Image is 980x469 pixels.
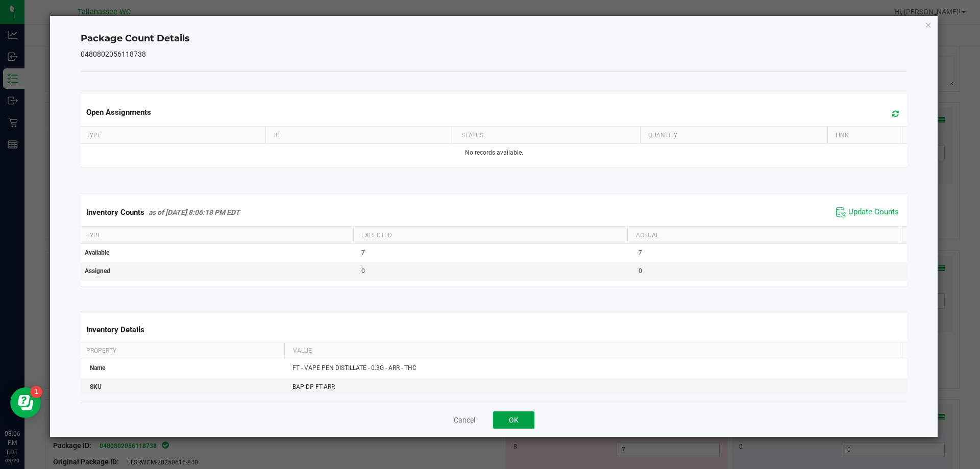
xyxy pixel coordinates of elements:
span: Status [461,132,483,139]
span: Inventory Details [86,325,144,334]
button: Close [925,18,932,31]
span: Type [86,232,101,239]
span: Update Counts [848,207,899,217]
span: ID [274,132,280,139]
span: Value [293,347,312,354]
span: Name [90,364,105,372]
iframe: Resource center unread badge [30,386,42,398]
span: 7 [361,249,365,256]
span: 7 [639,249,642,256]
span: Quantity [648,132,677,139]
span: Property [86,347,116,354]
h4: Package Count Details [81,32,908,45]
span: Expected [361,232,392,239]
button: OK [493,411,534,429]
span: as of [DATE] 8:06:18 PM EDT [149,208,240,216]
span: Link [836,132,849,139]
span: BAP-DP-FT-ARR [292,383,335,390]
h5: 0480802056118738 [81,51,908,58]
span: 0 [361,267,365,275]
span: Actual [636,232,659,239]
span: Assigned [85,267,110,275]
iframe: Resource center [10,387,41,418]
span: 0 [639,267,642,275]
span: Available [85,249,109,256]
span: Type [86,132,101,139]
td: No records available. [79,144,910,162]
span: Inventory Counts [86,208,144,217]
button: Cancel [454,415,475,425]
span: FT - VAPE PEN DISTILLATE - 0.3G - ARR - THC [292,364,416,372]
span: Open Assignments [86,108,151,117]
span: SKU [90,383,102,390]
